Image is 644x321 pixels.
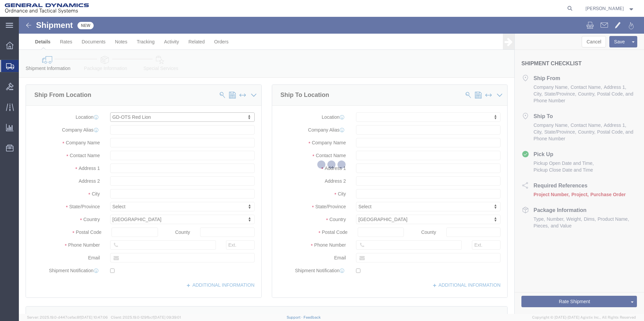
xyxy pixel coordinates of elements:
span: Client: 2025.19.0-129fbcf [111,315,181,319]
span: [DATE] 09:39:01 [154,315,181,319]
img: logo [5,3,89,13]
span: Server: 2025.19.0-d447cefac8f [27,315,108,319]
a: Feedback [303,315,321,319]
span: Copyright © [DATE]-[DATE] Agistix Inc., All Rights Reserved [532,315,636,320]
button: [PERSON_NAME] [585,4,635,12]
span: [DATE] 10:47:06 [80,315,108,319]
span: Brenda Pagan [585,5,624,12]
a: Support [287,315,303,319]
